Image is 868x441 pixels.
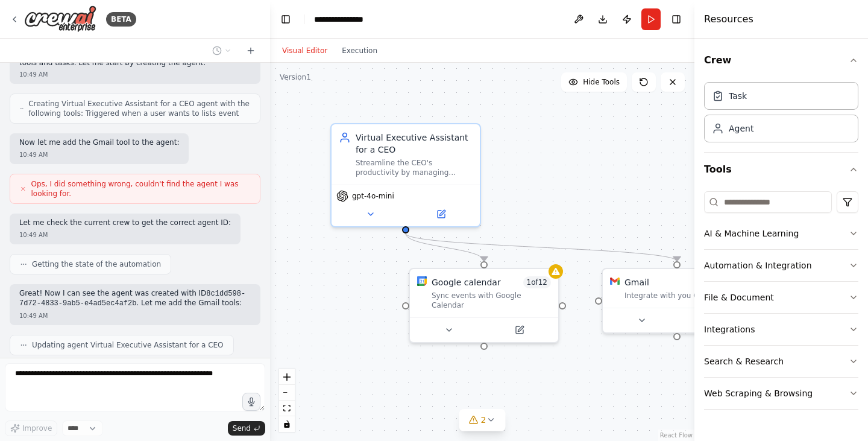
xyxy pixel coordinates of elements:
[417,276,427,286] img: Google Calendar
[19,150,179,159] div: 10:49 AM
[279,369,295,385] button: zoom in
[207,43,236,58] button: Switch to previous chat
[19,230,231,240] div: 10:49 AM
[407,207,475,221] button: Open in side panel
[704,346,858,377] button: Search & Research
[228,421,265,436] button: Send
[660,432,693,439] a: React Flow attribution
[400,233,683,261] g: Edge from 8c1dd598-7d72-4833-9ab5-e4ad5ec4af2b to 4315d0c2-b038-4070-9deb-0b0aa1f72c24
[19,311,251,320] div: 10:49 AM
[28,99,250,118] span: Creating Virtual Executive Assistant for a CEO agent with the following tools: Triggered when a u...
[352,191,394,201] span: gpt-4o-mini
[277,11,294,28] button: Hide left sidebar
[280,72,311,82] div: Version 1
[729,90,747,102] div: Task
[602,268,752,334] div: GmailGmailIntegrate with you Gmail
[19,289,251,309] p: Great! Now I can see the agent was created with ID . Let me add the Gmail tools:
[356,158,473,177] div: Streamline the CEO's productivity by managing calendar, triaging communication, summarizing docum...
[241,43,260,58] button: Start a new chat
[485,323,553,337] button: Open in side panel
[432,291,551,310] div: Sync events with Google Calendar
[481,414,486,426] span: 2
[330,123,481,227] div: Virtual Executive Assistant for a CEOStreamline the CEO's productivity by managing calendar, tria...
[242,393,260,411] button: Click to speak your automation idea
[704,12,753,27] h4: Resources
[459,409,506,431] button: 2
[704,378,858,409] button: Web Scraping & Browsing
[31,179,250,198] span: Ops, I did something wrong, couldn't find the agent I was looking for.
[523,276,552,288] span: Number of enabled actions
[356,132,473,156] div: Virtual Executive Assistant for a CEO
[279,416,295,432] button: toggle interactivity
[704,250,858,281] button: Automation & Integration
[106,12,136,27] div: BETA
[583,77,620,87] span: Hide Tools
[704,218,858,249] button: AI & Machine Learning
[432,276,501,288] div: Google calendar
[279,385,295,401] button: zoom out
[335,43,385,58] button: Execution
[233,424,251,433] span: Send
[409,268,559,343] div: Google CalendarGoogle calendar1of12Sync events with Google Calendar
[678,313,746,328] button: Open in side panel
[19,138,179,148] p: Now let me add the Gmail tool to the agent:
[314,13,374,25] nav: breadcrumb
[704,314,858,345] button: Integrations
[400,233,490,261] g: Edge from 8c1dd598-7d72-4833-9ab5-e4ad5ec4af2b to 7d2838db-8d93-48ba-825b-5b2e40613eae
[275,43,335,58] button: Visual Editor
[704,153,858,186] button: Tools
[624,276,649,288] div: Gmail
[279,369,295,432] div: React Flow controls
[561,72,627,92] button: Hide Tools
[624,291,744,300] div: Integrate with you Gmail
[32,340,224,350] span: Updating agent Virtual Executive Assistant for a CEO
[729,122,753,135] div: Agent
[19,70,251,79] div: 10:49 AM
[24,5,96,33] img: Logo
[22,424,52,433] span: Improve
[5,420,57,436] button: Improve
[704,186,858,419] div: Tools
[610,276,620,286] img: Gmail
[32,259,161,269] span: Getting the state of the automation
[704,43,858,77] button: Crew
[19,218,231,228] p: Let me check the current crew to get the correct agent ID:
[668,11,685,28] button: Hide right sidebar
[704,282,858,313] button: File & Document
[279,401,295,416] button: fit view
[704,77,858,152] div: Crew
